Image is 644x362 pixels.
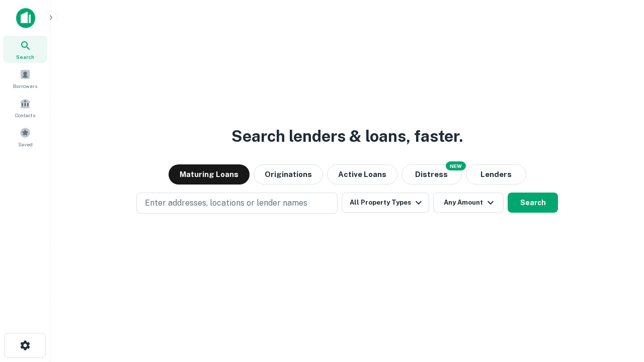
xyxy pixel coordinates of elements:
[136,193,338,214] button: Enter addresses, locations or lender names
[18,140,33,148] span: Saved
[16,8,35,28] img: capitalize-icon.png
[327,164,397,185] button: Active Loans
[16,53,34,61] span: Search
[466,164,526,185] button: Lenders
[254,164,323,185] button: Originations
[3,65,47,92] a: Borrowers
[15,111,35,119] span: Contacts
[169,164,250,185] button: Maturing Loans
[594,282,644,330] iframe: Chat Widget
[231,124,463,148] h3: Search lenders & loans, faster.
[446,161,466,170] div: NEW
[145,197,307,209] p: Enter addresses, locations or lender names
[508,193,558,213] button: Search
[433,193,504,213] button: Any Amount
[13,82,37,90] span: Borrowers
[3,123,47,150] a: Saved
[3,94,47,121] a: Contacts
[3,36,47,63] a: Search
[401,164,462,185] button: Search distressed loans with lien and other non-mortgage details.
[342,193,429,213] button: All Property Types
